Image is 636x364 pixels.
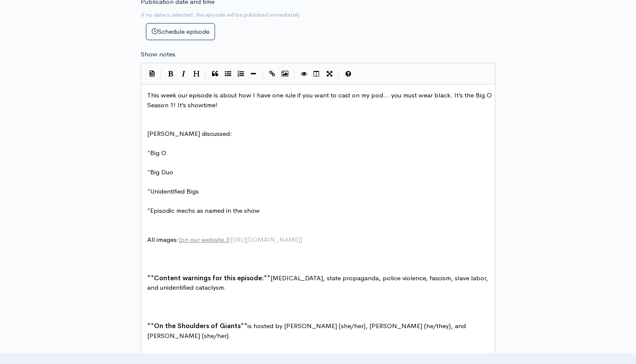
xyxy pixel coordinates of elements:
[150,149,166,157] span: Big O
[294,69,295,79] i: |
[177,68,190,80] button: Italic
[161,69,162,79] i: |
[181,235,226,244] span: on our website.
[150,187,199,195] span: Unidentified Bigs
[147,91,494,109] span: This week our episode is about how I have one rule if you want to cast on my pod… you must wear b...
[228,235,230,244] span: (
[145,67,158,80] button: Insert Show Notes Template
[150,168,173,176] span: Big Duo
[205,69,206,79] i: |
[154,322,241,330] span: On the Shoulders of Giants
[146,23,215,41] button: Schedule episode
[147,274,490,292] span: [MEDICAL_DATA], state propaganda, police violence, fascism, slave labor, and unidentified cataclysm.
[147,322,468,340] span: is hosted by [PERSON_NAME] (she/her), [PERSON_NAME] (he/they), and [PERSON_NAME] (she/her).
[154,274,264,282] span: Content warnings for this episode:
[279,68,291,80] button: Insert Image
[226,235,228,244] span: ]
[247,68,260,80] button: Insert Horizontal Line
[300,235,302,244] span: )
[164,68,177,80] button: Bold
[141,50,175,59] label: Show notes
[209,68,221,80] button: Quote
[230,235,300,244] span: [URL][DOMAIN_NAME]
[150,206,260,214] span: Episodic mechs as named in the show
[221,68,234,80] button: Generic List
[179,235,181,244] span: [
[262,69,263,79] i: |
[147,129,232,138] span: [PERSON_NAME] discussed:
[141,11,301,18] small: If no date is selected, the episode will be published immediately.
[338,69,339,79] i: |
[234,68,247,80] button: Numbered List
[297,68,310,80] button: Toggle Preview
[147,235,304,244] span: All images:
[266,68,279,80] button: Create Link
[323,68,336,80] button: Toggle Fullscreen
[342,68,354,80] button: Markdown Guide
[190,68,203,80] button: Heading
[310,68,323,80] button: Toggle Side by Side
